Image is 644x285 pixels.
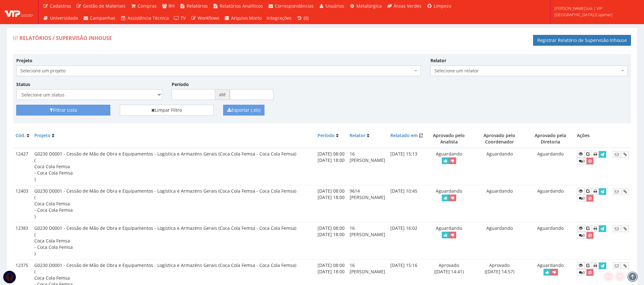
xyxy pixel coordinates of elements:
span: Metalúrgica [356,3,382,9]
span: Gestão de Materiais [83,3,126,9]
span: Universidade [50,15,78,21]
span: Limpeza [434,3,451,9]
td: [DATE] 16:02 [388,222,425,260]
td: 12383 [13,222,32,260]
td: Aguardando [425,148,472,185]
button: Enviar E-mail de Teste [613,262,620,269]
td: 12403 [13,185,32,222]
td: [DATE] 15:13 [388,148,425,185]
td: Aguardando [526,222,574,260]
span: [PERSON_NAME].luis | VIP [GEOGRAPHIC_DATA] (Cajamar) [554,5,636,18]
a: Projeto [34,132,51,138]
button: Exportar (.xls) [223,105,264,116]
th: Aprovado pela Diretoria [526,130,574,148]
td: G0230 D0001 - Cessão de Mão de Obra e Equipamentos - Logística e Armazéns Gerais (Coca Cola Femsa... [32,148,315,185]
span: Cadastros [50,3,71,9]
span: Relatórios [187,3,208,9]
label: Status [16,81,30,88]
a: Arquivo Morto [222,12,264,24]
span: Usuários [325,3,344,9]
span: Campanhas [90,15,115,21]
a: Universidade [40,12,81,24]
a: Relator [350,132,366,138]
span: Selecione um projeto [16,65,421,76]
span: Compras [138,3,157,9]
td: [DATE] 08:00 [DATE] 18:00 [315,148,347,185]
td: Aguardando [425,222,472,260]
span: Arquivo Morto [231,15,262,21]
th: Ações [574,130,631,148]
td: [DATE] 08:00 [DATE] 18:00 [315,185,347,222]
span: Selecione um projeto [20,68,413,74]
td: Aguardando [425,185,472,222]
td: Aguardando [526,148,574,185]
img: logo [5,7,33,17]
a: TV [171,12,188,24]
a: Limpar Filtro [120,105,214,116]
a: 0 [577,158,587,164]
span: RH [168,3,175,9]
td: Aguardando [526,185,574,222]
th: Aprovado pelo Analista [425,130,472,148]
th: Aprovado pelo Coordenador [472,130,526,148]
span: Relatórios Analíticos [220,3,263,9]
a: 0 [577,195,587,202]
a: (0) [294,12,311,24]
span: Áreas Verdes [394,3,421,9]
a: Cód. [16,132,25,138]
button: Enviar E-mail de Teste [613,151,620,158]
span: Assistência Técnica [127,15,169,21]
label: Relator [430,57,446,64]
td: 16 [PERSON_NAME] [347,148,388,185]
span: Selecione um relator [430,65,628,76]
td: 16 [PERSON_NAME] [347,222,388,260]
span: TV [181,15,186,21]
a: Campanhas [81,12,118,24]
button: Filtrar Lista [16,105,110,116]
span: Correspondências [275,3,314,9]
a: 0 [577,232,587,239]
span: até [215,89,230,100]
button: Enviar E-mail de Teste [613,188,620,195]
td: G0230 D0001 - Cessão de Mão de Obra e Equipamentos - Logística e Armazéns Gerais (Coca Cola Femsa... [32,222,315,260]
td: Aguardando [472,185,526,222]
span: Integrações [267,15,291,21]
span: Selecione um relator [435,68,620,74]
span: Workflows [198,15,219,21]
a: Relatado em [390,132,418,138]
button: Enviar E-mail de Teste [613,225,620,232]
span: Relatórios / Supervisão Inhouse [19,35,112,42]
td: Aguardando [472,148,526,185]
a: Período [318,132,335,138]
label: Período [172,81,189,88]
label: Projeto [16,57,32,64]
a: Workflows [188,12,222,24]
td: [DATE] 10:45 [388,185,425,222]
a: Registrar Relatório de Supervisão Inhouse [533,35,631,46]
td: Aguardando [472,222,526,260]
a: Integrações [264,12,294,24]
td: [DATE] 08:00 [DATE] 18:00 [315,222,347,260]
td: 12427 [13,148,32,185]
td: 9614 [PERSON_NAME] [347,185,388,222]
a: 0 [577,269,587,276]
td: G0230 D0001 - Cessão de Mão de Obra e Equipamentos - Logística e Armazéns Gerais (Coca Cola Femsa... [32,185,315,222]
span: (0) [304,15,309,21]
a: Assistência Técnica [118,12,171,24]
